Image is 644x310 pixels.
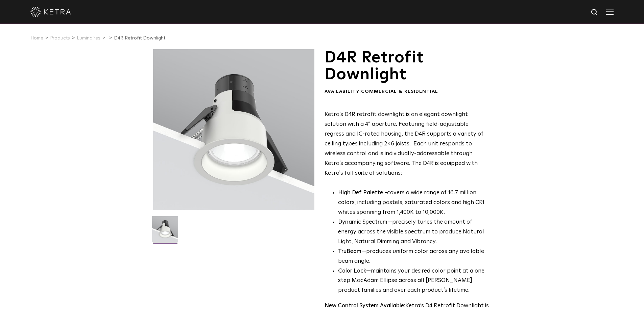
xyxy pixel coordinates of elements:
[325,49,489,83] h1: D4R Retrofit Downlight
[325,110,489,178] p: Ketra’s D4R retrofit downlight is an elegant downlight solution with a 4” aperture. Featuring fie...
[338,219,387,225] strong: Dynamic Spectrum
[338,268,366,274] strong: Color Lock
[30,36,43,40] a: Home
[338,188,489,218] p: covers a wide range of 16.7 million colors, including pastels, saturated colors and high CRI whit...
[325,303,405,309] strong: New Control System Available:
[30,7,71,17] img: ketra-logo-2019-white
[338,218,489,247] li: —precisely tunes the amount of energy across the visible spectrum to produce Natural Light, Natur...
[338,249,361,254] strong: TruBeam
[338,247,489,266] li: —produces uniform color across any available beam angle.
[606,8,614,15] img: Hamburger%20Nav.svg
[325,88,489,95] div: Availability:
[77,36,100,40] a: Luminaires
[114,36,165,40] a: D4R Retrofit Downlight
[338,190,387,196] strong: High Def Palette -
[338,266,489,296] li: —maintains your desired color point at a one step MacAdam Ellipse across all [PERSON_NAME] produc...
[361,89,438,94] span: Commercial & Residential
[50,36,70,40] a: Products
[591,8,599,17] img: search icon
[152,216,178,247] img: D4R Retrofit Downlight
